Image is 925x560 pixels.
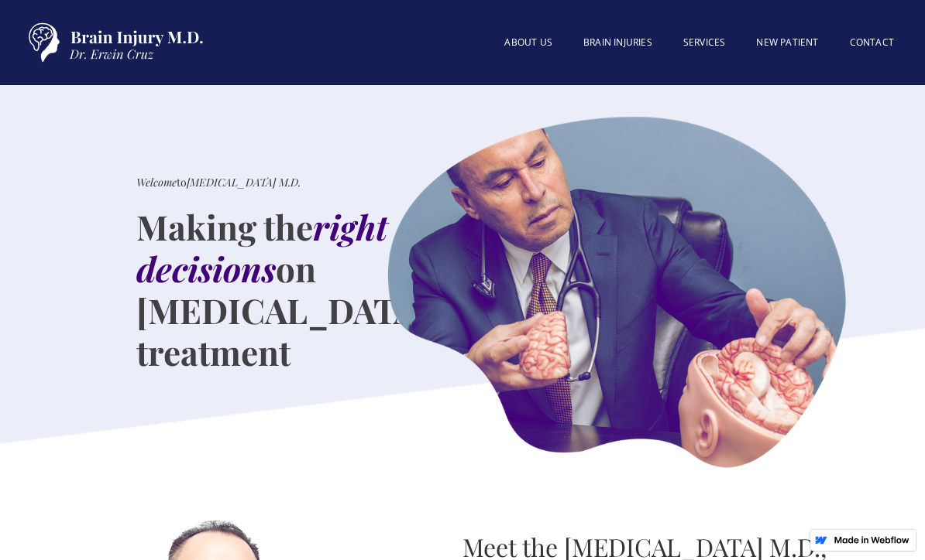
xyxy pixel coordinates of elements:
[136,175,301,190] div: to
[834,536,910,544] img: Made in Webflow
[741,27,834,58] a: New patient
[568,27,668,58] a: BRAIN INJURIES
[834,27,910,58] a: Contact
[136,206,427,373] h1: Making the on [MEDICAL_DATA] treatment
[187,175,301,190] em: [MEDICAL_DATA] M.D.
[136,175,177,190] em: Welcome
[15,15,209,70] a: home
[668,27,741,58] a: SERVICES
[136,203,388,291] em: right decisions
[489,27,568,58] a: About US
